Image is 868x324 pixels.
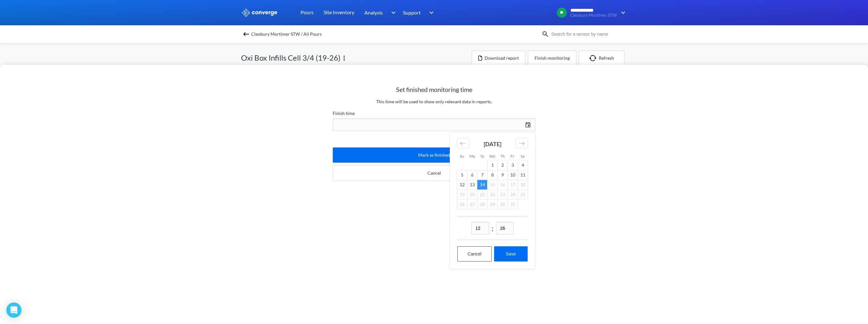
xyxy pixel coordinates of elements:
div: Open Intercom Messenger [6,303,22,318]
span: Support [403,9,421,16]
h2: Set finished monitoring time [333,86,535,93]
p: This time will be used to show only relevant data in reports. [333,98,535,105]
small: Tu [480,154,484,158]
td: Saturday, October 11, 2025 [518,170,528,180]
td: Wednesday, October 8, 2025 [487,170,498,180]
td: Sunday, October 5, 2025 [457,170,467,180]
label: Finish time [333,110,535,117]
td: Not available. Sunday, October 26, 2025 [457,200,467,209]
td: Not available. Thursday, October 30, 2025 [498,200,508,209]
td: Not available. Wednesday, October 22, 2025 [487,190,498,200]
img: icon-search.svg [542,30,549,38]
strong: [DATE] [484,141,501,147]
td: Not available. Monday, October 20, 2025 [467,190,477,200]
img: downArrow.svg [425,9,435,16]
button: Save [494,246,528,261]
td: Not available. Tuesday, October 21, 2025 [477,190,487,200]
small: Sa [521,154,524,158]
span: Cleobury Mortimer STW / All Pours [251,30,322,39]
span: Cleobury Mortimer STW [570,13,617,18]
div: Move forward to switch to the next month. [516,138,528,149]
td: Thursday, October 2, 2025 [498,160,508,170]
td: Sunday, October 12, 2025 [457,180,467,190]
small: Mo [469,154,475,158]
td: Not available. Wednesday, October 29, 2025 [487,200,498,209]
div: Move backward to switch to the previous month. [457,138,469,149]
td: Not available. Friday, October 24, 2025 [508,190,518,200]
td: Wednesday, October 1, 2025 [487,160,498,170]
td: Tuesday, October 7, 2025 [477,170,487,180]
td: Friday, October 10, 2025 [508,170,518,180]
td: Not available. Thursday, October 23, 2025 [498,190,508,200]
td: Not available. Monday, October 27, 2025 [467,200,477,209]
td: Not available. Sunday, October 19, 2025 [457,190,467,200]
td: Monday, October 6, 2025 [467,170,477,180]
td: Saturday, October 4, 2025 [518,160,528,170]
img: downArrow.svg [387,9,397,16]
small: Fr [511,154,514,158]
span: : [492,222,493,234]
td: Selected. Tuesday, October 14, 2025 [477,180,487,190]
small: We [489,154,495,158]
td: Friday, October 3, 2025 [508,160,518,170]
input: mm [496,222,514,235]
img: downArrow.svg [617,9,627,16]
td: Monday, October 13, 2025 [467,180,477,190]
td: Not available. Saturday, October 25, 2025 [518,190,528,200]
div: Calendar [450,133,535,269]
input: Search for a sensor by name [549,31,626,38]
input: hh [471,222,489,235]
td: Not available. Tuesday, October 28, 2025 [477,200,487,209]
span: Analysis [364,9,383,16]
td: Not available. Saturday, October 18, 2025 [518,180,528,190]
small: Th [500,154,505,158]
td: Not available. Wednesday, October 15, 2025 [487,180,498,190]
button: Mark as finished [333,147,535,163]
td: Thursday, October 9, 2025 [498,170,508,180]
small: Su [460,154,464,158]
img: logo_ewhite.svg [241,9,278,17]
td: Not available. Thursday, October 16, 2025 [498,180,508,190]
button: Cancel [457,246,492,261]
button: Cancel [333,165,535,181]
img: backspace.svg [242,30,250,38]
td: Not available. Friday, October 17, 2025 [508,180,518,190]
td: Not available. Friday, October 31, 2025 [508,200,518,209]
